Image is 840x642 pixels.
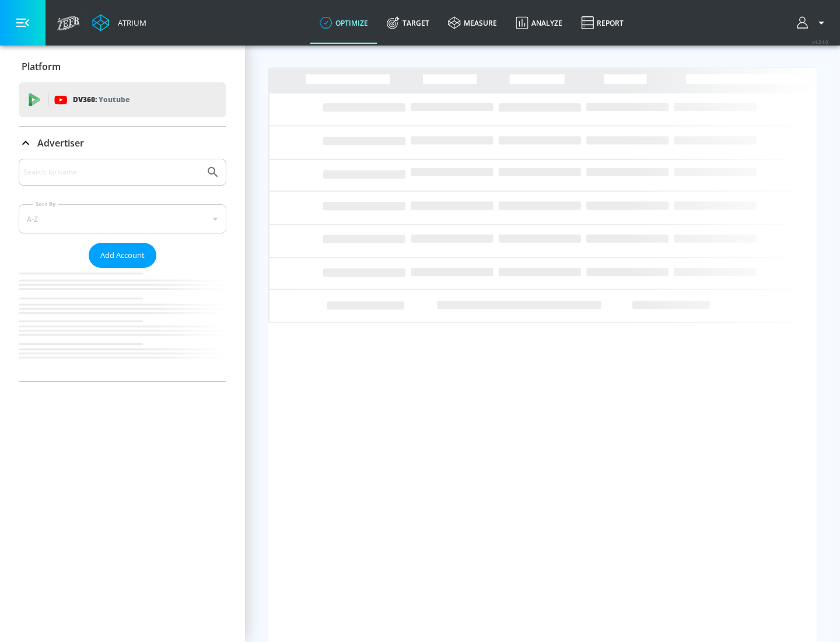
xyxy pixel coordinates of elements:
[439,2,506,44] a: measure
[506,2,572,44] a: Analyze
[37,137,84,149] p: Advertiser
[19,127,226,159] div: Advertiser
[19,268,226,381] nav: list of Advertiser
[19,159,226,381] div: Advertiser
[310,2,377,44] a: optimize
[19,204,226,233] div: A-Z
[19,82,226,117] div: DV360: Youtube
[99,93,129,106] p: Youtube
[22,60,61,73] p: Platform
[23,165,200,180] input: Search by name
[572,2,633,44] a: Report
[113,18,146,28] div: Atrium
[33,200,58,208] label: Sort By
[19,50,226,83] div: Platform
[377,2,439,44] a: Target
[92,14,146,32] a: Atrium
[89,243,156,268] button: Add Account
[73,93,129,106] p: DV360:
[100,249,145,262] span: Add Account
[812,39,828,45] span: v 4.24.0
